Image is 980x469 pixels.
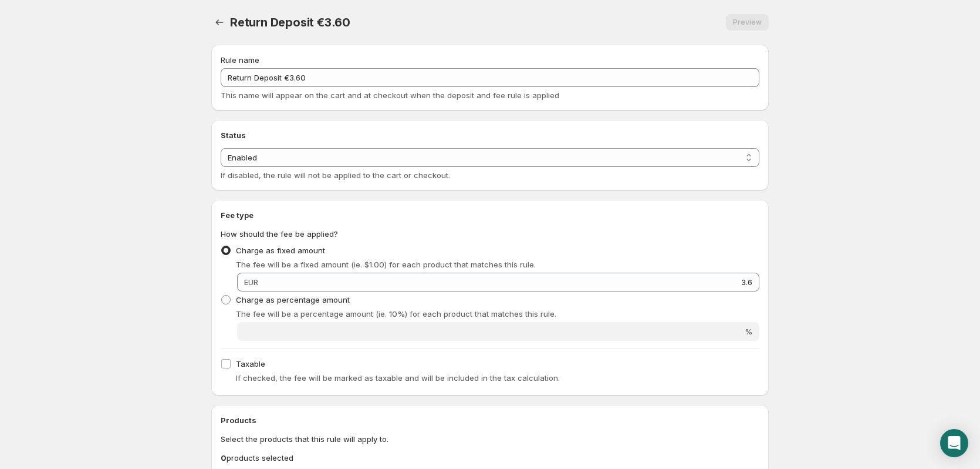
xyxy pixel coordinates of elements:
[221,453,227,463] b: 0
[221,129,759,141] h2: Status
[236,359,265,369] span: Taxable
[221,55,259,65] span: Rule name
[221,209,759,221] h2: Fee type
[221,170,450,180] span: If disabled, the rule will not be applied to the cart or checkout.
[221,91,559,100] span: This name will appear on the cart and at checkout when the deposit and fee rule is applied
[236,373,560,383] span: If checked, the fee will be marked as taxable and will be included in the tax calculation.
[236,260,536,269] span: The fee will be a fixed amount (ie. $1.00) for each product that matches this rule.
[221,452,759,464] p: products selected
[221,229,338,239] span: How should the fee be applied?
[221,433,759,445] p: Select the products that this rule will apply to.
[221,414,759,426] h2: Products
[940,429,968,457] div: Open Intercom Messenger
[745,327,752,336] span: %
[211,14,228,31] button: Settings
[236,295,350,304] span: Charge as percentage amount
[230,15,350,29] span: Return Deposit €3.60
[244,277,258,287] span: EUR
[236,246,325,255] span: Charge as fixed amount
[236,308,759,320] p: The fee will be a percentage amount (ie. 10%) for each product that matches this rule.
